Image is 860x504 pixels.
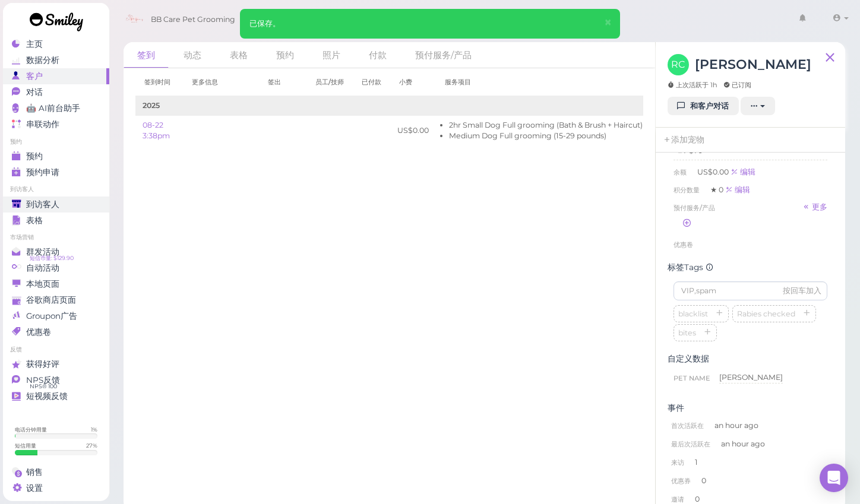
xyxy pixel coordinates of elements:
[26,167,59,177] span: 预约申请
[26,295,76,305] span: 谷歌商店页面
[3,164,109,180] a: 预约申请
[735,309,798,318] span: Rabies checked
[26,263,59,273] span: 自动活动
[3,356,109,372] a: 获得好评
[3,308,109,324] a: Groupon广告
[449,131,643,141] li: Medium Dog Full grooming (15-29 pounds)
[604,14,612,31] span: ×
[263,42,308,68] a: 预约
[426,10,541,29] input: 查询客户
[143,101,160,110] b: 2025
[695,54,811,75] h3: [PERSON_NAME]
[671,421,704,430] span: 首次活跃在
[3,196,109,213] a: 到访客人
[671,495,684,503] span: 邀请
[668,262,833,272] div: 标签Tags
[3,372,109,388] a: NPS反馈 NPS® 100
[783,286,821,296] div: 按回车加入
[731,167,755,176] a: 编辑
[3,276,109,292] a: 本地页面
[668,97,739,116] a: 和客户对话
[668,471,833,490] li: 0
[26,375,60,385] span: NPS反馈
[3,116,109,132] a: 串联动作
[26,151,43,161] span: 预约
[671,440,710,448] span: 最后次活跃在
[676,309,710,318] span: blacklist
[259,68,306,96] th: 签出
[151,3,235,36] span: BB Care Pet Grooming
[3,324,109,340] a: 优惠卷
[3,138,109,146] li: 预约
[26,359,59,369] span: 获得好评
[26,87,43,97] span: 对话
[436,68,650,96] th: 服务项目
[674,240,693,249] span: 优惠卷
[721,439,765,449] span: an hour ago
[183,68,259,96] th: 更多信息
[309,42,354,68] a: 照片
[714,420,758,431] span: an hour ago
[3,36,109,52] a: 主页
[668,80,717,90] span: 上次活跃于 1h
[26,103,80,113] span: 🤖 AI前台助手
[26,119,59,129] span: 串联动作
[3,213,109,229] a: 表格
[26,199,59,210] span: 到访客人
[26,279,59,289] span: 本地页面
[449,120,643,131] li: 2hr Small Dog Full grooming (Bath & Brush + Haircut)
[26,327,51,337] span: 优惠卷
[671,458,684,467] span: 来访
[135,68,183,96] th: 签到时间
[30,253,74,263] span: 短信币量: $129.90
[3,148,109,164] a: 预约
[390,68,436,96] th: 小费
[3,292,109,308] a: 谷歌商店页面
[353,68,390,96] th: 已付款
[3,52,109,68] a: 数据分析
[3,233,109,242] li: 市场营销
[30,382,57,391] span: NPS® 100
[26,39,43,49] span: 主页
[216,42,261,68] a: 表格
[3,345,109,354] li: 反馈
[3,185,109,194] li: 到访客人
[3,68,109,84] a: 客户
[725,185,750,194] a: 编辑
[719,373,783,382] span: [PERSON_NAME]
[3,260,109,276] a: 自动活动
[15,442,36,449] div: 短信用量
[3,244,109,260] a: 群发活动 短信币量: $129.90
[674,202,715,214] span: 预付服务/产品
[668,54,689,75] span: RC
[674,281,827,300] input: VIP,spam
[26,391,68,401] span: 短视频反馈
[676,328,698,337] span: bites
[671,477,691,485] span: 优惠券
[674,168,688,176] span: 余额
[306,68,353,96] th: 员工/技师
[3,100,109,116] a: 🤖 AI前台助手
[3,464,109,480] a: 销售
[3,388,109,404] a: 短视频反馈
[124,42,169,68] a: 签到
[26,483,43,493] span: 设置
[668,453,833,472] li: 1
[820,464,848,492] div: Open Intercom Messenger
[674,372,710,391] span: Pet Name
[802,202,827,214] a: 更多
[355,42,400,68] a: 付款
[401,42,485,68] a: 预付服务/产品
[26,55,59,65] span: 数据分析
[26,311,77,321] span: Groupon广告
[91,426,97,433] div: 1 %
[710,185,725,194] span: ★ 0
[390,116,436,145] td: US$0.00
[723,80,751,90] span: 已订阅
[697,167,731,176] span: US$0.00
[674,186,701,194] span: 积分数量
[26,215,43,226] span: 表格
[668,403,833,413] div: 事件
